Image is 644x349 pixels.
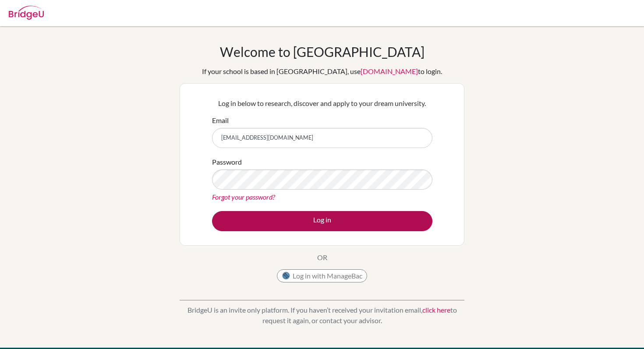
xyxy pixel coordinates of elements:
[422,306,450,314] a: click here
[212,211,432,231] button: Log in
[212,157,242,167] label: Password
[361,67,418,75] a: [DOMAIN_NAME]
[220,44,425,60] h1: Welcome to [GEOGRAPHIC_DATA]
[277,269,367,282] button: Log in with ManageBac
[212,193,275,201] a: Forgot your password?
[212,98,432,109] p: Log in below to research, discover and apply to your dream university.
[212,115,229,126] label: Email
[317,252,327,263] p: OR
[202,66,442,77] div: If your school is based in [GEOGRAPHIC_DATA], use to login.
[180,305,464,326] p: BridgeU is an invite only platform. If you haven’t received your invitation email, to request it ...
[9,6,44,20] img: Bridge-U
